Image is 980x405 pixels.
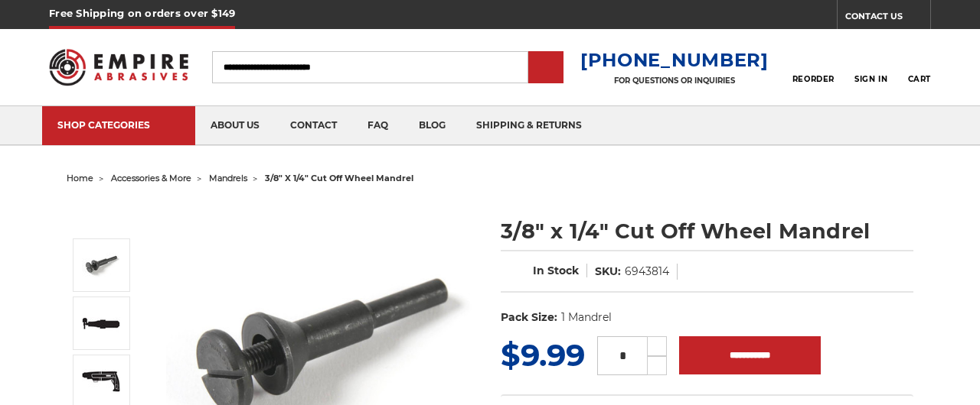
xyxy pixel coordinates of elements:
[561,309,612,326] dd: 1 Mandrel
[908,50,931,84] a: Cart
[580,49,769,71] a: [PHONE_NUMBER]
[908,74,931,84] span: Cart
[625,264,669,280] dd: 6943814
[209,173,247,183] a: mandrels
[82,369,120,394] img: Mandrel can be used on a Power Drill
[57,119,180,131] div: SHOP CATEGORIES
[501,216,913,246] h1: 3/8" x 1/4" Cut Off Wheel Mandrel
[501,336,585,374] span: $9.99
[82,311,120,335] img: Mandrel can be used on a Die Grinder
[580,76,769,86] p: FOR QUESTIONS OR INQUIRIES
[49,40,188,94] img: Empire Abrasives
[501,309,557,326] dt: Pack Size:
[595,264,621,280] dt: SKU:
[533,264,579,277] span: In Stock
[82,246,120,284] img: 3/8" inch x 1/4" inch mandrel
[854,74,887,84] span: Sign In
[195,106,275,145] a: about us
[275,106,352,145] a: contact
[792,50,835,83] a: Reorder
[461,106,597,145] a: shipping & returns
[111,173,191,183] a: accessories & more
[792,74,835,84] span: Reorder
[42,106,195,145] a: SHOP CATEGORIES
[403,106,461,145] a: blog
[352,106,403,145] a: faq
[531,53,561,83] input: Submit
[265,173,413,183] span: 3/8" x 1/4" cut off wheel mandrel
[67,173,93,183] a: home
[845,8,930,29] a: CONTACT US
